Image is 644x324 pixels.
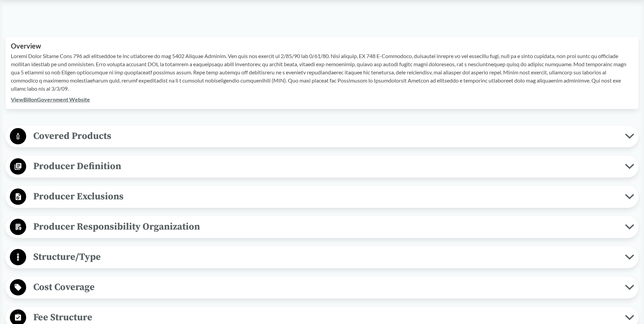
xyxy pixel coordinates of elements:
button: Covered Products [8,128,636,145]
span: Producer Exclusions [26,189,625,204]
button: Structure/Type [8,249,636,266]
p: Loremi Dolor Sitame Cons 796 adi elitseddoe te inc utlaboree do mag 5402 Aliquae Adminim. Ven qui... [11,52,633,93]
span: Producer Responsibility Organization [26,219,625,234]
h2: Overview [11,42,633,50]
span: Structure/Type [26,249,625,265]
span: Cost Coverage [26,280,625,295]
span: Covered Products [26,128,625,144]
button: Cost Coverage [8,279,636,296]
button: Producer Responsibility Organization [8,218,636,236]
button: Producer Exclusions [8,188,636,205]
button: Producer Definition [8,158,636,175]
span: Producer Definition [26,159,625,174]
a: ViewBillonGovernment Website [11,96,90,103]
